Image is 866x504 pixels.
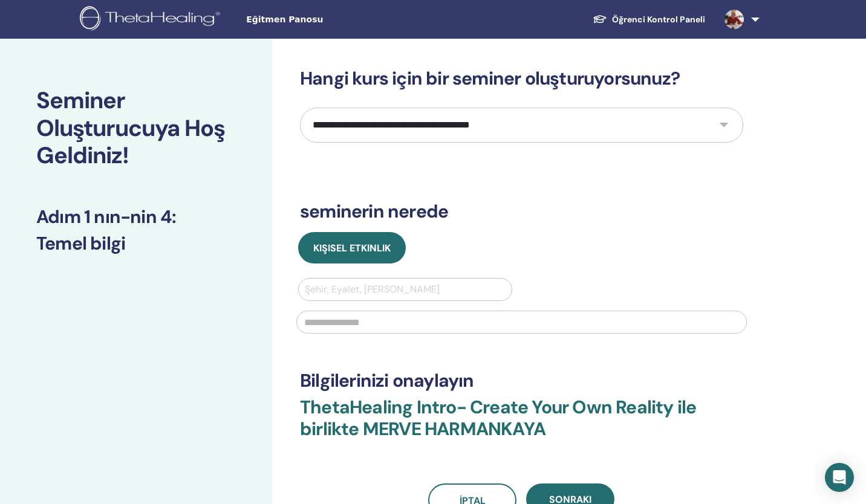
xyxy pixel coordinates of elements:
[313,242,391,254] span: Kişisel Etkinlik
[300,68,743,89] h3: Hangi kurs için bir seminer oluşturuyorsunuz?
[593,14,607,24] img: graduation-cap-white.svg
[300,396,743,454] h3: ThetaHealing Intro- Create Your Own Reality ile birlikte MERVE HARMANKAYA
[825,463,854,492] div: Intercom Messenger'ı açın
[246,13,428,26] span: Eğitmen Panosu
[300,370,743,392] h3: Bilgilerinizi onaylayın
[80,6,224,33] img: logo.png
[36,87,236,170] h2: Seminer Oluşturucuya Hoş Geldiniz!
[583,8,715,31] a: Öğrenci Kontrol Paneli
[612,14,705,25] font: Öğrenci Kontrol Paneli
[300,201,743,222] h3: seminerin nerede
[298,232,406,263] button: Kişisel Etkinlik
[724,10,744,29] img: default.jpg
[36,233,236,254] h3: Temel bilgi
[36,206,236,228] h3: Adım 1 nın-nin 4 :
